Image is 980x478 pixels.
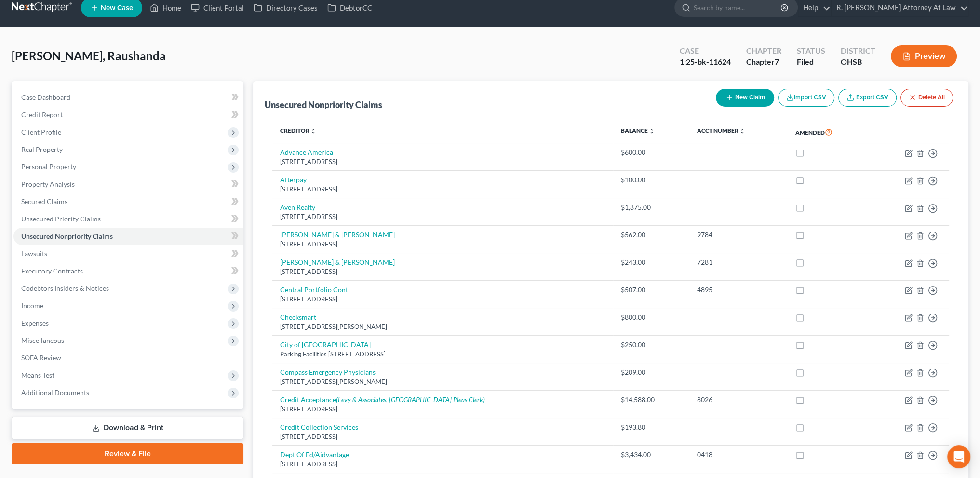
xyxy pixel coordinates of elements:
span: [PERSON_NAME], Raushanda [12,49,166,63]
a: Unsecured Priority Claims [13,210,243,228]
a: Secured Claims [13,193,243,210]
a: Credit Acceptance(Levy & Associates, [GEOGRAPHIC_DATA] Pleas Clerk) [280,396,485,404]
span: Income [21,301,43,310]
div: $507.00 [621,285,682,295]
a: Central Portfolio Cont [280,286,348,294]
div: [STREET_ADDRESS] [280,295,605,304]
div: [STREET_ADDRESS][PERSON_NAME] [280,322,605,331]
div: $562.00 [621,230,682,240]
a: Executory Contracts [13,262,243,280]
div: $100.00 [621,175,682,185]
a: Creditor unfold_more [280,127,316,134]
div: [STREET_ADDRESS][PERSON_NAME] [280,377,605,386]
a: Property Analysis [13,176,243,193]
div: Parking Facilities [STREET_ADDRESS] [280,350,605,359]
div: $250.00 [621,340,682,350]
div: Unsecured Nonpriority Claims [265,99,382,110]
a: Aven Realty [280,203,315,211]
div: $1,875.00 [621,203,682,212]
a: Review & File [12,443,243,464]
div: $193.80 [621,423,682,432]
span: Credit Report [21,110,63,119]
div: $243.00 [621,258,682,267]
div: $14,588.00 [621,395,682,405]
a: Lawsuits [13,245,243,262]
div: $600.00 [621,148,682,157]
span: Miscellaneous [21,336,64,344]
span: Expenses [21,319,49,327]
div: 4895 [697,285,779,295]
button: Delete All [900,89,953,107]
span: 7 [775,57,779,66]
a: Dept Of Ed/Aidvantage [280,451,349,459]
span: Unsecured Priority Claims [21,215,101,223]
div: [STREET_ADDRESS] [280,460,605,469]
button: Import CSV [778,89,834,107]
span: Case Dashboard [21,93,70,101]
i: unfold_more [739,128,745,134]
a: Credit Collection Services [280,423,358,431]
a: Balance unfold_more [621,127,655,134]
a: Acct Number unfold_more [697,127,745,134]
span: New Case [101,4,133,12]
div: District [841,45,875,56]
div: 0418 [697,450,779,460]
a: Compass Emergency Physicians [280,368,376,376]
div: [STREET_ADDRESS] [280,212,605,221]
th: Amended [788,121,869,143]
a: Case Dashboard [13,89,243,106]
span: Client Profile [21,128,61,136]
span: Lawsuits [21,249,47,258]
button: Preview [891,45,957,67]
a: Unsecured Nonpriority Claims [13,228,243,245]
span: Unsecured Nonpriority Claims [21,232,113,240]
div: [STREET_ADDRESS] [280,267,605,276]
div: Chapter [746,56,781,68]
a: Checksmart [280,313,316,321]
div: Case [680,45,731,56]
div: 7281 [697,258,779,267]
span: Real Property [21,145,63,153]
span: SOFA Review [21,354,61,362]
div: [STREET_ADDRESS] [280,185,605,194]
span: Personal Property [21,163,76,171]
a: [PERSON_NAME] & [PERSON_NAME] [280,231,395,239]
span: Executory Contracts [21,267,83,275]
button: New Claim [716,89,774,107]
a: Afterpay [280,176,307,184]
div: OHSB [841,56,875,68]
span: Additional Documents [21,388,89,396]
div: [STREET_ADDRESS] [280,157,605,166]
div: Chapter [746,45,781,56]
div: Status [797,45,825,56]
span: Means Test [21,371,54,379]
div: $209.00 [621,368,682,377]
div: [STREET_ADDRESS] [280,432,605,441]
a: Credit Report [13,106,243,123]
i: unfold_more [649,128,655,134]
div: $800.00 [621,313,682,322]
a: SOFA Review [13,349,243,367]
span: Secured Claims [21,197,67,205]
div: Filed [797,56,825,68]
a: [PERSON_NAME] & [PERSON_NAME] [280,258,395,266]
a: Export CSV [838,89,897,107]
i: (Levy & Associates, [GEOGRAPHIC_DATA] Pleas Clerk) [336,396,485,404]
div: 1:25-bk-11624 [680,56,731,68]
div: [STREET_ADDRESS] [280,405,605,414]
span: Property Analysis [21,180,75,188]
a: City of [GEOGRAPHIC_DATA] [280,341,371,349]
i: unfold_more [310,128,316,134]
a: Download & Print [12,417,243,439]
a: Advance America [280,148,333,156]
div: 8026 [697,395,779,405]
div: [STREET_ADDRESS] [280,240,605,249]
div: 9784 [697,230,779,240]
span: Codebtors Insiders & Notices [21,284,109,292]
div: Open Intercom Messenger [947,445,970,468]
div: $3,434.00 [621,450,682,460]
